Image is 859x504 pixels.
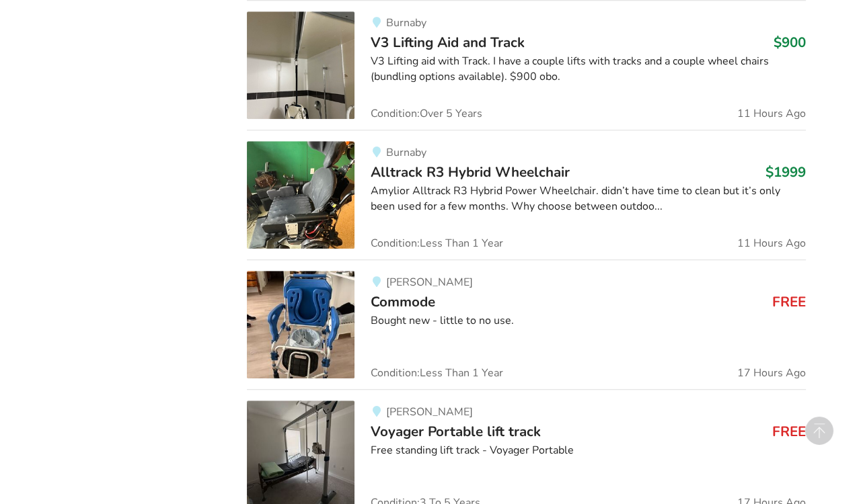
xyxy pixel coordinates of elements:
[737,108,806,119] span: 11 Hours Ago
[371,183,806,214] div: Amylior Alltrack R3 Hybrid Power Wheelchair. didn’t have time to clean but it’s only been used fo...
[772,423,806,440] h3: FREE
[386,15,426,30] span: Burnaby
[737,238,806,249] span: 11 Hours Ago
[774,34,806,51] h3: $900
[371,108,482,119] span: Condition: Over 5 Years
[386,145,426,160] span: Burnaby
[371,163,570,181] span: Alltrack R3 Hybrid Wheelchair
[371,422,541,441] span: Voyager Portable lift track
[386,275,473,290] span: [PERSON_NAME]
[371,238,503,249] span: Condition: Less Than 1 Year
[371,443,806,458] div: Free standing lift track - Voyager Portable
[772,293,806,310] h3: FREE
[247,141,354,249] img: mobility-alltrack r3 hybrid wheelchair
[371,54,806,85] div: V3 Lifting aid with Track. I have a couple lifts with tracks and a couple wheel chairs (bundling ...
[737,368,806,378] span: 17 Hours Ago
[371,292,435,311] span: Commode
[247,271,354,378] img: bathroom safety-commode
[371,313,806,329] div: Bought new - little to no use.
[765,163,806,181] h3: $1999
[386,405,473,419] span: [PERSON_NAME]
[247,11,354,119] img: transfer aids-v3 lifting aid and track
[247,259,806,389] a: bathroom safety-commode[PERSON_NAME]CommodeFREEBought new - little to no use.Condition:Less Than ...
[371,33,525,52] span: V3 Lifting Aid and Track
[371,368,503,378] span: Condition: Less Than 1 Year
[247,130,806,259] a: mobility-alltrack r3 hybrid wheelchair BurnabyAlltrack R3 Hybrid Wheelchair$1999Amylior Alltrack ...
